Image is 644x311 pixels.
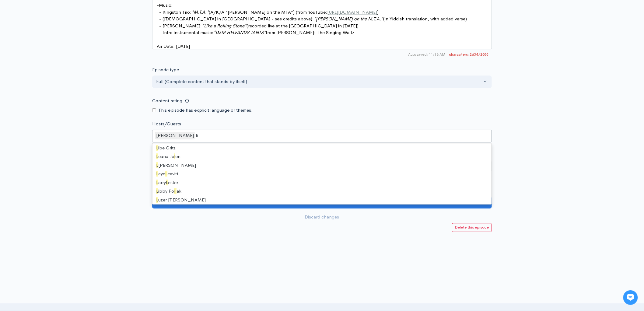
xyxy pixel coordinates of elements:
[159,16,314,22] span: - ([DEMOGRAPHIC_DATA] in [GEOGRAPHIC_DATA] - see credits above):
[156,197,158,203] span: L
[159,23,202,29] span: - [PERSON_NAME]:
[152,187,492,196] div: ibby Po ak
[158,107,253,114] label: This episode has explicit language or themes.
[623,290,638,305] iframe: gist-messenger-bubble-iframe
[159,9,191,15] span: - Kingston Trio:
[159,30,213,35] span: - Intro instrumental music:
[152,121,181,128] label: Hosts/Guests
[152,196,492,204] div: uzer [PERSON_NAME]
[166,180,168,185] span: L
[408,52,445,57] span: Autosaved: 11:13 AM
[152,169,492,178] div: eye eavitt
[194,9,207,15] span: M.T.A.
[383,16,467,22] span: (in Yiddish translation, with added verse)
[152,75,492,88] button: Full (Complete content that stands by itself)
[152,144,492,152] div: ibe Gritz
[156,153,158,159] span: L
[152,152,492,161] div: eana Je en
[152,211,492,223] a: Discard changes
[152,178,492,187] div: arry ester
[152,161,492,170] div: [PERSON_NAME]
[9,40,113,70] h2: Just let us know if you need anything and we'll be happy to help! 🙂
[156,78,482,85] div: Full (Complete content that stands by itself)
[209,9,327,15] span: (A/K/A "[PERSON_NAME] on the MTA") (from YouTube:
[316,16,381,22] span: [PERSON_NAME] on the M.T.A.
[327,9,377,15] span: [URL][DOMAIN_NAME]
[152,95,182,107] label: Content rating
[155,132,195,139] div: [PERSON_NAME]
[156,180,158,185] span: L
[215,30,264,35] span: DEM HELFANDS TANTS
[157,2,159,8] span: -
[8,104,114,112] p: Find an answer quickly
[377,9,379,15] span: )
[9,30,113,39] h1: Hi 👋
[174,153,175,159] span: l
[175,188,177,194] span: l
[9,81,112,93] button: New conversation
[156,145,158,151] span: L
[455,225,489,230] small: Delete this episode
[266,30,354,35] span: from [PERSON_NAME]: The Singing Waltz
[39,84,73,89] span: New conversation
[247,23,359,29] span: (recorded live at the [GEOGRAPHIC_DATA] in [DATE])
[449,52,489,57] span: 2634/2000
[152,66,179,73] label: Episode type
[452,223,492,232] a: Delete this episode
[156,188,158,194] span: L
[159,2,173,8] span: Music:
[18,114,109,127] input: Search articles
[165,171,167,176] span: L
[156,162,158,168] span: L
[174,188,175,194] span: l
[157,43,190,49] span: Air Date: [DATE]
[156,171,158,176] span: L
[204,23,244,29] span: Like a Rolling Stone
